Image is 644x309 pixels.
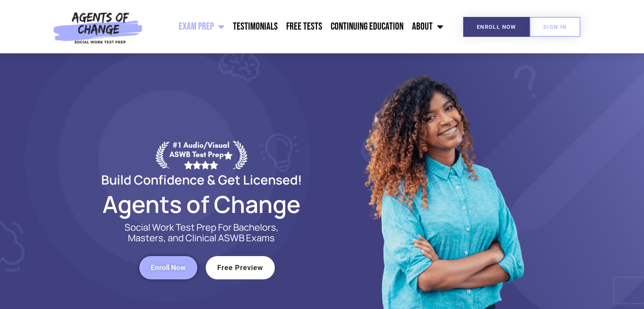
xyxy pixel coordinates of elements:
a: SIGN IN [530,17,580,37]
a: Enroll Now [139,256,197,279]
span: Enroll Now [151,264,186,271]
nav: Menu [147,16,448,37]
a: About [408,16,448,37]
span: Enroll Now [477,24,516,30]
a: Continuing Education [326,16,408,37]
a: Free Tests [282,16,326,37]
a: Testimonials [229,16,282,37]
span: Free Preview [217,264,263,271]
a: Free Preview [206,256,275,279]
h2: Build Confidence & Get Licensed! [81,174,322,186]
a: Exam Prep [174,16,229,37]
p: Social Work Test Prep For Bachelors, Masters, and Clinical ASWB Exams [115,222,288,243]
span: SIGN IN [543,24,567,30]
a: Enroll Now [463,17,530,37]
h2: Agents of Change [81,194,322,214]
div: #1 Audio/Visual ASWB Test Prep [169,141,233,169]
